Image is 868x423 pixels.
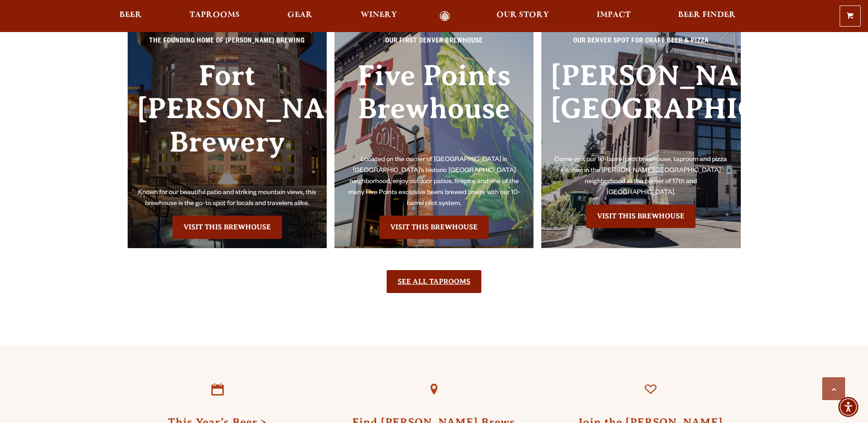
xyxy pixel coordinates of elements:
[119,11,142,19] span: Beer
[838,397,858,417] div: Accessibility Menu
[361,11,397,19] span: Winery
[379,216,489,239] a: Visit the Five Points Brewhouse
[678,11,736,19] span: Beer Finder
[428,11,462,22] a: Odell Home
[196,369,238,411] a: This Year’s Beer
[630,369,672,411] a: Join the Odell Team
[387,270,481,293] a: See All Taprooms
[189,11,240,19] span: Taprooms
[550,155,732,199] p: Come visit our 10-barrel pilot brewhouse, taproom and pizza kitchen in the [PERSON_NAME][GEOGRAPH...
[287,11,313,19] span: Gear
[113,11,148,22] a: Beer
[344,36,525,53] p: Our First Denver Brewhouse
[491,11,555,22] a: Our Story
[355,11,403,22] a: Winery
[672,11,742,22] a: Beer Finder
[281,11,318,22] a: Gear
[597,11,631,19] span: Impact
[822,377,845,400] a: Scroll to top
[137,188,318,210] p: Known for our beautiful patio and striking mountain views, this brewhouse is the go-to spot for l...
[496,11,549,19] span: Our Story
[344,59,525,155] h3: Five Points Brewhouse
[173,216,282,239] a: Visit the Fort Collin's Brewery & Taproom
[183,11,246,22] a: Taprooms
[137,59,318,188] h3: Fort [PERSON_NAME] Brewery
[137,36,318,53] p: The Founding Home of [PERSON_NAME] Brewing
[550,36,732,53] p: Our Denver spot for craft beer & pizza
[550,59,732,155] h3: [PERSON_NAME][GEOGRAPHIC_DATA]
[413,369,455,411] a: Find Odell Brews Near You
[344,155,525,210] p: Located on the corner of [GEOGRAPHIC_DATA] in [GEOGRAPHIC_DATA]’s historic [GEOGRAPHIC_DATA] neig...
[591,11,636,22] a: Impact
[586,205,695,228] a: Visit the Sloan’s Lake Brewhouse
